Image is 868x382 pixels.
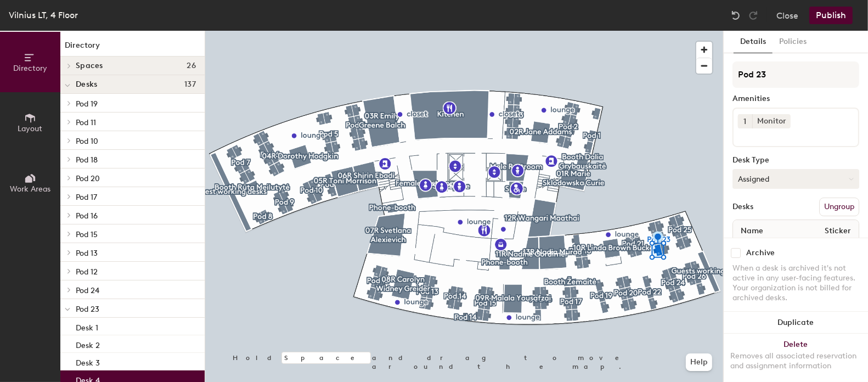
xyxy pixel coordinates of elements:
[18,124,43,133] span: Layout
[187,61,196,70] span: 26
[735,221,769,241] span: Name
[686,353,712,371] button: Help
[732,169,859,189] button: Assigned
[819,198,859,216] button: Ungroup
[9,8,78,22] div: Vilnius LT, 4 Floor
[76,118,96,127] span: Pod 11
[76,61,103,70] span: Spaces
[76,174,100,183] span: Pod 20
[76,137,98,146] span: Pod 10
[776,7,798,24] button: Close
[730,351,861,371] div: Removes all associated reservation and assignment information
[746,249,775,257] div: Archive
[76,99,98,109] span: Pod 19
[76,267,98,277] span: Pod 12
[76,193,97,202] span: Pod 17
[748,10,759,21] img: Redo
[734,31,773,53] button: Details
[76,249,98,258] span: Pod 13
[732,203,753,211] div: Desks
[744,116,747,127] span: 1
[76,355,100,368] p: Desk 3
[76,286,99,295] span: Pod 24
[184,80,196,89] span: 137
[809,7,853,24] button: Publish
[730,10,741,21] img: Undo
[724,312,868,334] button: Duplicate
[752,114,791,128] div: Monitor
[13,64,47,73] span: Directory
[76,305,99,314] span: Pod 23
[76,211,98,221] span: Pod 16
[819,221,856,241] span: Sticker
[773,31,813,53] button: Policies
[76,230,98,239] span: Pod 15
[732,156,859,165] div: Desk Type
[76,320,98,333] p: Desk 1
[76,155,98,165] span: Pod 18
[76,338,100,350] p: Desk 2
[76,80,97,89] span: Desks
[732,263,859,303] div: When a desk is archived it's not active in any user-facing features. Your organization is not bil...
[724,334,868,382] button: DeleteRemoves all associated reservation and assignment information
[60,40,205,57] h1: Directory
[732,94,859,103] div: Amenities
[738,114,752,128] button: 1
[10,184,50,194] span: Work Areas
